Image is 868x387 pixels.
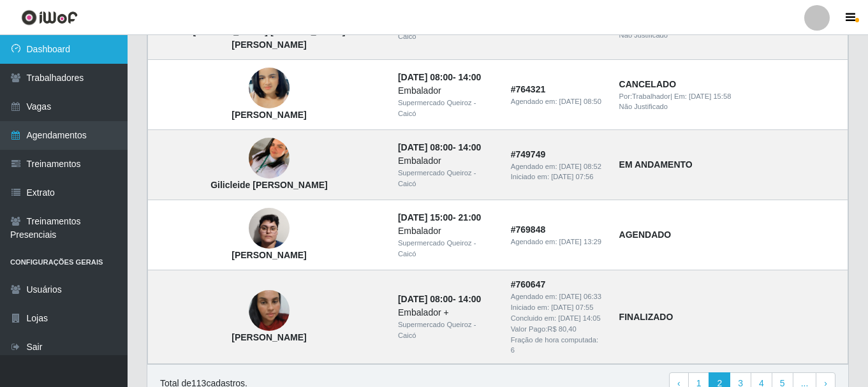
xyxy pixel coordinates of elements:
time: [DATE] 08:50 [559,98,601,105]
strong: - [398,72,481,82]
strong: - [398,142,481,152]
span: Por: Trabalhador [619,92,670,100]
time: [DATE] 08:00 [398,72,453,82]
strong: - [398,294,481,304]
time: [DATE] 08:00 [398,142,453,152]
time: [DATE] 08:52 [559,163,601,170]
strong: # 749749 [511,149,546,159]
strong: - [398,212,481,223]
div: Não Justificado [619,30,840,41]
div: | Em: [619,91,840,102]
time: [DATE] 08:00 [398,294,453,304]
div: Agendado em: [511,291,604,302]
time: 14:00 [459,72,482,82]
div: Embalador + [398,306,496,319]
strong: [PERSON_NAME] [232,250,306,260]
time: [DATE] 15:00 [398,212,453,223]
div: Iniciado em: [511,302,604,313]
div: Supermercado Queiroz - Caicó [398,238,496,259]
div: Supermercado Queiroz - Caicó [398,168,496,189]
div: Concluido em: [511,313,604,324]
img: Aurileide Xavier Vital [249,52,290,125]
div: Iniciado em: [511,172,604,182]
strong: CANCELADO [619,79,676,89]
strong: # 764321 [511,84,546,94]
time: [DATE] 14:05 [558,314,600,322]
time: [DATE] 13:29 [559,238,601,245]
div: Agendado em: [511,96,604,107]
div: Fração de hora computada: 6 [511,335,604,356]
div: Valor Pago: R$ 80,40 [511,324,604,335]
div: Embalador [398,154,496,168]
strong: AGENDADO [619,230,672,240]
time: [DATE] 07:55 [551,303,593,311]
img: Maria Eduarda da Silva Maia [249,193,290,265]
img: CoreUI Logo [21,10,78,26]
time: [DATE] 15:58 [689,92,731,100]
time: [DATE] 07:56 [551,173,593,180]
img: Gilicleide Chirle de Lucena [249,122,290,195]
strong: [PERSON_NAME] [232,332,306,342]
div: Não Justificado [619,101,840,112]
strong: # 760647 [511,279,546,289]
strong: # 769848 [511,224,546,235]
strong: EM ANDAMENTO [619,159,693,170]
time: [DATE] 06:33 [559,293,601,300]
div: Agendado em: [511,237,604,247]
time: 21:00 [459,212,482,223]
strong: Gilicleide [PERSON_NAME] [210,180,328,190]
div: Agendado em: [511,161,604,172]
img: Jeisiane Meires Silva Souza [249,274,290,347]
div: Supermercado Queiroz - Caicó [398,98,496,119]
div: Embalador [398,84,496,98]
div: Embalador [398,224,496,238]
strong: [PERSON_NAME] [232,110,306,120]
time: 14:00 [459,294,482,304]
time: 14:00 [459,142,482,152]
div: Supermercado Queiroz - Caicó [398,319,496,341]
strong: FINALIZADO [619,312,673,322]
